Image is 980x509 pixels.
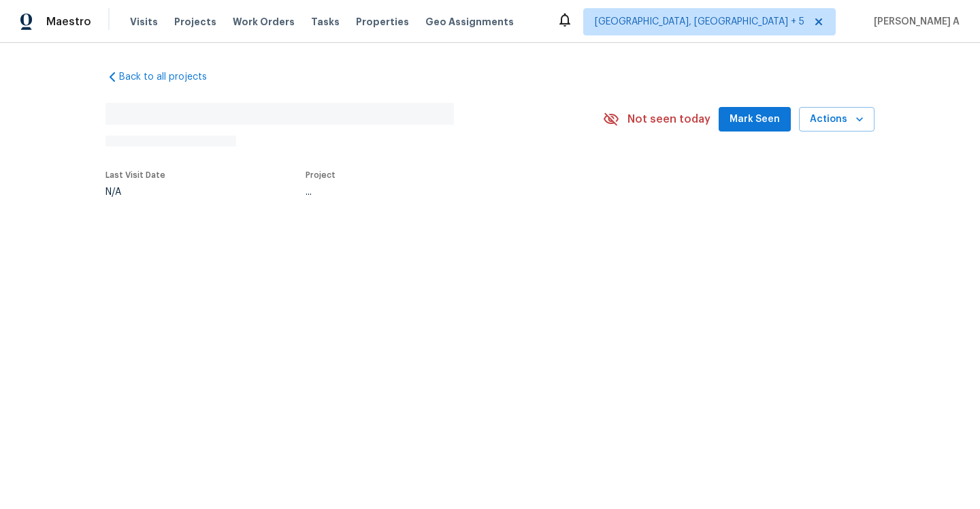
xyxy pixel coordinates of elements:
a: Back to all projects [105,70,236,84]
span: Last Visit Date [105,171,165,179]
div: ... [306,187,567,197]
span: Maestro [46,15,91,29]
div: N/A [105,187,165,197]
span: Visits [130,15,158,29]
span: Tasks [311,17,340,27]
span: Projects [174,15,216,29]
span: Work Orders [233,15,295,29]
span: Project [306,171,336,179]
span: Not seen today [627,112,710,126]
span: [GEOGRAPHIC_DATA], [GEOGRAPHIC_DATA] + 5 [595,15,804,29]
button: Mark Seen [719,107,791,132]
span: Actions [810,111,864,128]
span: Geo Assignments [425,15,514,29]
button: Actions [799,107,875,132]
span: Mark Seen [730,111,780,128]
span: Properties [356,15,409,29]
span: [PERSON_NAME] A [868,15,960,29]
